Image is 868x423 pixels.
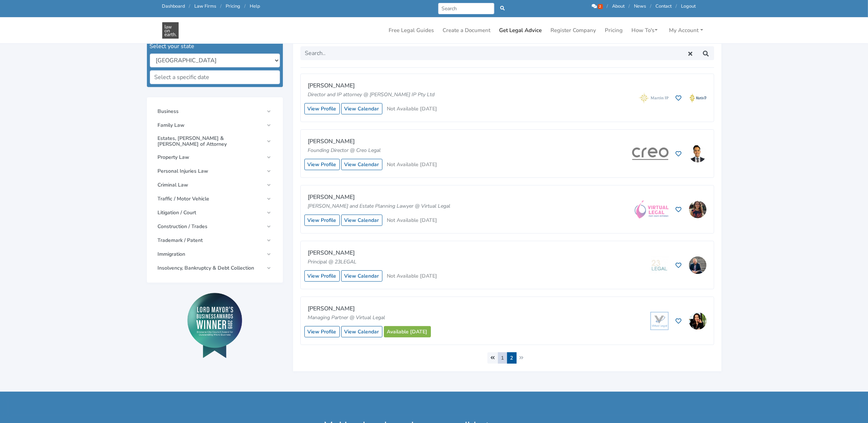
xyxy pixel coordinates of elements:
[308,146,436,154] p: Founding Director @ Creo Legal
[650,256,669,274] img: 23LEGAL
[154,151,276,164] a: Property Law
[308,202,451,210] p: [PERSON_NAME] and Estate Planning Lawyer @ Virtual Legal
[154,248,276,261] a: Immigration
[158,109,264,114] span: Business
[304,103,340,114] a: View Profile
[548,23,599,38] a: Register Company
[304,326,340,337] a: View Profile
[195,3,217,9] a: Law Firms
[634,3,646,9] a: News
[592,3,604,9] a: 2
[154,234,276,247] a: Trademark / Patent
[612,3,625,9] a: About
[341,215,382,226] a: View Calendar
[689,312,707,330] img: Katie Richards
[154,179,276,192] a: Criminal Law
[158,196,264,202] span: Traffic / Motor Vehicle
[158,154,264,160] span: Property Law
[150,70,280,84] input: Select a specific date
[304,159,340,170] a: View Profile
[154,165,276,178] a: Personal Injuries Law
[187,293,242,358] img: Lord Mayor's Award 2019
[629,3,630,9] span: /
[300,352,714,364] nav: Page navigation
[602,23,626,38] a: Pricing
[158,224,264,230] span: Construction / Trades
[308,248,436,258] p: [PERSON_NAME]
[162,22,179,39] img: Get Legal Advice in
[158,122,264,128] span: Family Law
[517,352,527,364] li: Next »
[150,42,280,51] div: Select your state
[221,3,222,9] span: /
[689,145,707,162] img: David Chung
[304,270,340,282] a: View Profile
[154,220,276,233] a: Construction / Trades
[635,200,668,219] img: Virtual Legal
[154,262,276,275] a: Insolvency, Bankruptcy & Debt Collection
[341,270,382,282] a: View Calendar
[308,193,451,202] p: [PERSON_NAME]
[154,105,276,118] a: Business
[304,215,340,226] a: View Profile
[384,159,441,170] button: Not Available [DATE]
[154,133,276,150] a: Estates, [PERSON_NAME] & [PERSON_NAME] of Attorney
[341,103,382,114] a: View Calendar
[158,210,264,216] span: Litigation / Court
[158,136,264,147] span: Estates, [PERSON_NAME] & [PERSON_NAME] of Attorney
[384,215,441,226] button: Not Available [DATE]
[154,192,276,205] a: Traffic / Motor Vehicle
[507,352,517,364] span: 2
[650,312,669,330] img: Virtual Legal
[440,23,494,38] a: Create a Document
[638,89,669,107] img: Martin IP Pty Ltd
[154,119,276,132] a: Family Law
[384,270,441,282] button: Not Available [DATE]
[158,251,264,257] span: Immigration
[308,81,436,91] p: [PERSON_NAME]
[158,238,264,243] span: Trademark / Patent
[598,4,603,9] span: 2
[629,23,661,38] a: How To's
[386,23,437,38] a: Free Legal Guides
[245,3,246,9] span: /
[341,159,382,170] a: View Calendar
[656,3,672,9] a: Contact
[498,352,507,364] a: 1
[607,3,608,9] span: /
[300,46,683,60] input: Search..
[308,91,436,99] p: Director and IP attorney @ [PERSON_NAME] IP Pty Ltd
[384,326,431,337] a: Available [DATE]
[308,304,426,314] p: [PERSON_NAME]
[497,23,545,38] a: Get Legal Advice
[689,201,707,218] img: Nicole Banks
[162,3,185,9] a: Dashboard
[250,3,260,9] a: Help
[308,314,426,322] p: Managing Partner @ Virtual Legal
[154,206,276,219] a: Litigation / Court
[689,256,707,274] img: Dugald Hamilton
[189,3,191,9] span: /
[341,326,382,337] a: View Calendar
[650,3,652,9] span: /
[438,3,495,14] input: Search
[384,103,441,114] button: Not Available [DATE]
[158,168,264,174] span: Personal Injuries Law
[158,182,264,188] span: Criminal Law
[676,3,677,9] span: /
[158,265,264,271] span: Insolvency, Bankruptcy & Debt Collection
[666,23,706,38] a: My Account
[689,89,707,107] img: Todd Martin
[487,352,498,364] a: « Previous
[308,258,436,266] p: Principal @ 23LEGAL
[308,137,436,146] p: [PERSON_NAME]
[226,3,241,9] a: Pricing
[681,3,696,9] a: Logout
[632,148,669,160] img: Creo Legal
